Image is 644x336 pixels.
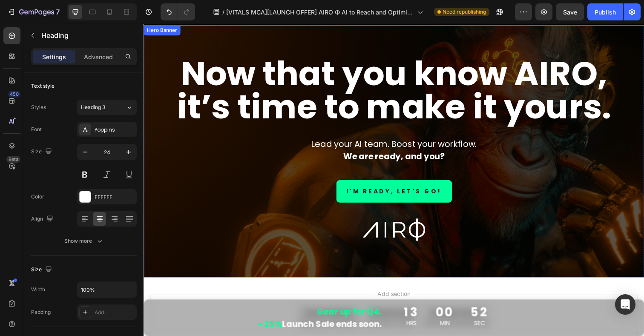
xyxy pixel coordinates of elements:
[141,301,243,313] strong: Launch Sale ends soon.
[78,282,136,297] input: Auto
[556,3,584,20] button: Save
[31,146,54,158] div: Size
[31,193,44,201] div: Color
[31,308,51,316] div: Padding
[31,213,55,225] div: Align
[226,8,414,17] span: [VITALS MCA][LAUNCH OFFER] AIRO Φ AI to Reach and Optimize
[56,7,60,17] p: 7
[31,233,137,249] button: Show more
[197,160,315,183] a: I'M READY, LET'S GO!
[266,289,281,301] div: 13
[31,286,45,293] div: Width
[81,103,105,111] span: Heading 3
[224,199,287,222] img: AIRO_LOGO.svg
[31,103,46,111] div: Styles
[42,52,66,61] p: Settings
[222,8,224,17] span: /
[31,126,42,133] div: Font
[3,3,63,20] button: 7
[84,52,113,61] p: Advanced
[595,8,616,17] div: Publish
[31,264,54,276] div: Size
[334,301,352,311] p: SEC
[144,24,644,336] iframe: Design area
[95,309,135,316] div: Add...
[334,289,352,301] div: 52
[8,91,20,98] div: 450
[95,193,135,201] div: FFFFFF
[6,156,20,163] div: Beta
[2,3,36,11] div: Hero Banner
[266,301,281,311] p: HRS
[298,301,317,311] p: MIN
[41,30,133,40] p: Heading
[207,167,305,175] p: I'M READY, LET'S GO!
[177,288,243,300] a: Gear up for Q4.
[34,61,477,109] strong: it’s time to make it yours.
[64,237,104,245] div: Show more
[116,301,243,313] a: - 25%Launch Sale ends soon.
[204,129,308,141] strong: We are ready, and you?
[443,8,486,16] span: Need republishing
[31,82,55,90] div: Text style
[41,116,470,142] p: Lead your AI team. Boost your workflow.
[236,271,276,280] span: Add section
[615,294,635,315] div: Open Intercom Messenger
[38,27,474,75] strong: Now that you know AIRO,
[298,289,317,301] div: 00
[77,100,137,115] button: Heading 3
[161,3,195,20] div: Undo/Redo
[95,126,135,134] div: Poppins
[116,301,141,313] strong: - 25%
[587,3,623,20] button: Publish
[563,9,577,16] span: Save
